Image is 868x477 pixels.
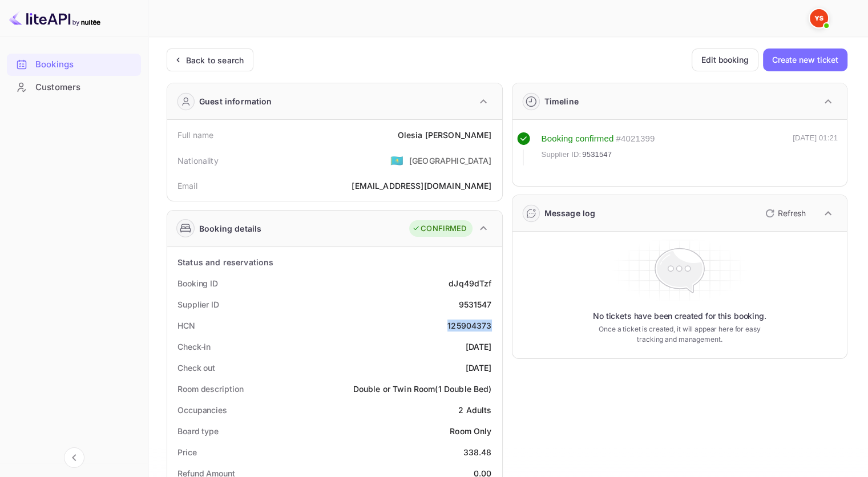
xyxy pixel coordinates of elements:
div: Full name [177,129,213,141]
img: LiteAPI logo [9,9,100,27]
div: Message log [544,207,596,219]
div: HCN [177,320,195,332]
div: Email [177,180,197,192]
div: [DATE] 01:21 [793,132,838,165]
a: Customers [7,76,141,98]
p: No tickets have been created for this booking. [593,310,766,322]
div: Double or Twin Room(1 Double Bed) [353,383,492,395]
div: Check out [177,362,215,374]
div: 9531547 [458,298,491,310]
button: Refresh [758,204,810,223]
button: Collapse navigation [64,447,84,468]
div: Nationality [177,155,219,167]
div: [DATE] [466,341,492,353]
div: Price [177,446,197,458]
p: Once a ticket is created, it will appear here for easy tracking and management. [590,324,769,345]
div: Room Only [450,425,491,437]
div: Status and reservations [177,256,273,268]
div: Bookings [35,58,135,71]
span: 9531547 [582,149,612,160]
div: Booking ID [177,277,218,289]
div: Guest information [199,95,272,107]
div: CONFIRMED [412,223,466,235]
div: Room description [177,383,243,395]
div: 2 Adults [458,404,491,416]
div: dJq49dTzf [449,277,491,289]
span: United States [390,150,403,171]
img: Yandex Support [810,9,828,27]
div: Booking confirmed [542,132,614,145]
div: Customers [35,81,135,94]
div: # 4021399 [616,132,655,145]
div: 125904373 [447,320,491,332]
div: Board type [177,425,219,437]
div: Customers [7,76,141,99]
div: Timeline [544,95,579,107]
div: Bookings [7,54,141,76]
span: Supplier ID: [542,149,582,160]
p: Refresh [778,207,806,219]
div: Occupancies [177,404,227,416]
div: Booking details [199,223,261,235]
div: Back to search [186,54,244,66]
div: [DATE] [466,362,492,374]
a: Bookings [7,54,141,75]
button: Create new ticket [763,48,847,71]
div: [EMAIL_ADDRESS][DOMAIN_NAME] [352,180,491,192]
div: [GEOGRAPHIC_DATA] [409,155,492,167]
button: Edit booking [692,48,758,71]
div: 338.48 [463,446,492,458]
div: Check-in [177,341,211,353]
div: Supplier ID [177,298,219,310]
div: Olesia [PERSON_NAME] [397,129,491,141]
